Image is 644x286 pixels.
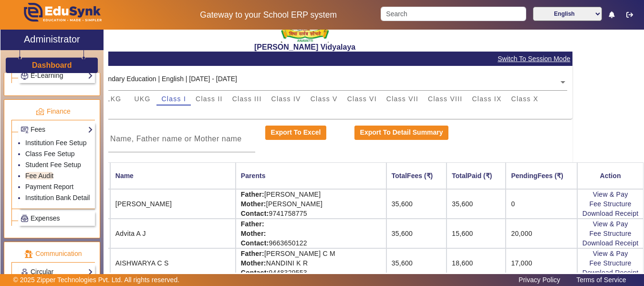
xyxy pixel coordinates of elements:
a: Terms of Service [571,274,631,286]
a: Privacy Policy [514,274,565,286]
strong: Mother: [241,200,266,208]
td: 17,000 [506,248,577,278]
a: Expenses [21,213,93,224]
a: Fee Structure [590,259,632,267]
span: Class X [511,95,539,102]
p: © 2025 Zipper Technologies Pvt. Ltd. All rights reserved. [13,275,180,285]
input: Search [381,7,526,21]
td: [PERSON_NAME] C M NANDINI K R 9448329553 [236,248,386,278]
input: Search student by Name, Father name or Mother name [42,133,255,145]
td: Advita A J [110,219,236,248]
p: Finance [11,106,95,117]
div: PendingFees (₹) [511,170,571,181]
button: Export To Excel [265,126,326,140]
strong: Mother: [241,259,266,267]
a: Student Fee Setup [25,161,81,169]
img: Payroll.png [21,215,28,222]
button: Export To Detail Summary [354,126,448,140]
span: Class VI [347,95,377,102]
h5: Gateway to your School ERP system [166,10,371,20]
a: Download Receipt [582,210,639,217]
span: Class VII [386,95,418,102]
td: 9663650122 [236,219,386,248]
strong: Father: [241,220,264,228]
p: Communication [11,249,95,259]
td: [PERSON_NAME] [110,189,236,219]
img: communication.png [24,250,33,258]
td: 35,600 [386,248,447,278]
td: 35,600 [447,189,506,219]
span: Expenses [31,214,60,222]
a: Download Receipt [582,239,639,247]
a: Payment Report [25,183,73,191]
mat-card-header: Student Fee Audit [37,52,572,66]
td: [PERSON_NAME] [PERSON_NAME] 9741758775 [236,189,386,219]
td: 15,600 [447,219,506,248]
a: Dashboard [31,60,73,70]
img: finance.png [36,107,44,116]
a: Institution Fee Setup [25,139,86,147]
a: Fee Audit [25,172,53,180]
td: AISHWARYA C S [110,248,236,278]
a: Download Receipt [582,269,639,276]
td: 0 [506,189,577,219]
div: TotalPaid (₹) [452,170,500,181]
strong: Contact: [241,210,269,217]
span: Class III [232,95,262,102]
span: Class II [196,95,223,102]
span: Class IV [271,95,301,102]
div: Central Board of Secondary Education | English | [DATE] - [DATE] [42,74,237,84]
a: Administrator [0,30,104,50]
a: View & Pay [593,220,628,228]
a: View & Pay [593,250,628,257]
td: 20,000 [506,219,577,248]
div: Name [115,170,230,181]
div: TotalPaid (₹) [452,170,492,181]
div: Name [115,170,134,181]
th: Parents [236,162,386,189]
strong: Mother: [241,230,266,237]
strong: Contact: [241,269,269,276]
a: View & Pay [593,191,628,198]
span: Switch To Session Mode [497,53,571,64]
th: Action [577,162,644,189]
div: TotalFees (₹) [392,170,433,181]
span: Class VIII [428,95,462,102]
strong: Contact: [241,239,269,247]
td: 35,600 [386,189,447,219]
strong: Father: [241,250,264,257]
td: 18,600 [447,248,506,278]
h2: Administrator [24,33,80,45]
span: Class I [161,95,186,102]
span: Class IX [472,95,501,102]
h2: [PERSON_NAME] Vidyalaya [37,42,572,52]
div: PendingFees (₹) [511,170,563,181]
h3: Dashboard [32,61,72,70]
div: TotalFees (₹) [392,170,442,181]
a: Fee Structure [590,230,632,237]
span: Class V [311,95,338,102]
a: Institution Bank Detail [25,194,90,201]
td: 35,600 [386,219,447,248]
a: Fee Structure [590,200,632,208]
span: UKG [134,95,150,102]
span: LKG [106,95,122,102]
strong: Father: [241,191,264,198]
a: Class Fee Setup [25,150,75,158]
